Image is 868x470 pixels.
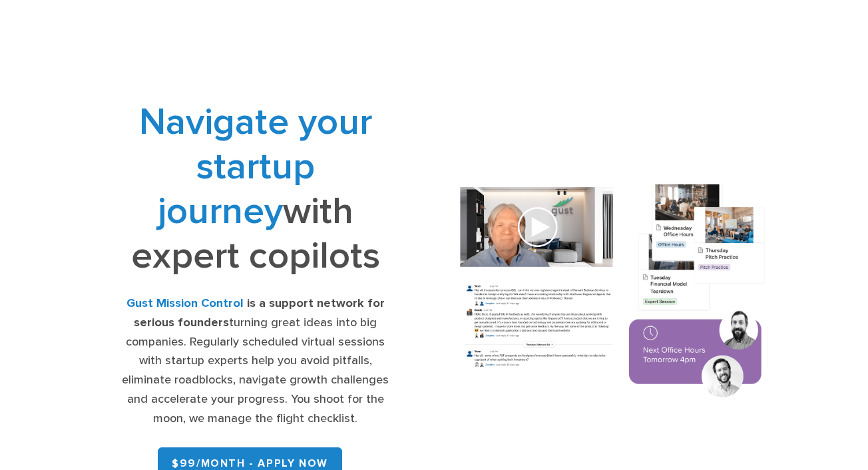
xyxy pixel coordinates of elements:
span: Navigate your startup journey [139,100,372,234]
div: turning great ideas into big companies. Regularly scheduled virtual sessions with startup experts... [120,294,390,429]
strong: is a support network for serious founders [134,296,385,330]
img: Composition of calendar events, a video call presentation, and chat rooms [444,172,781,413]
h1: with expert copilots [120,100,390,278]
strong: Gust Mission Control [126,296,244,310]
